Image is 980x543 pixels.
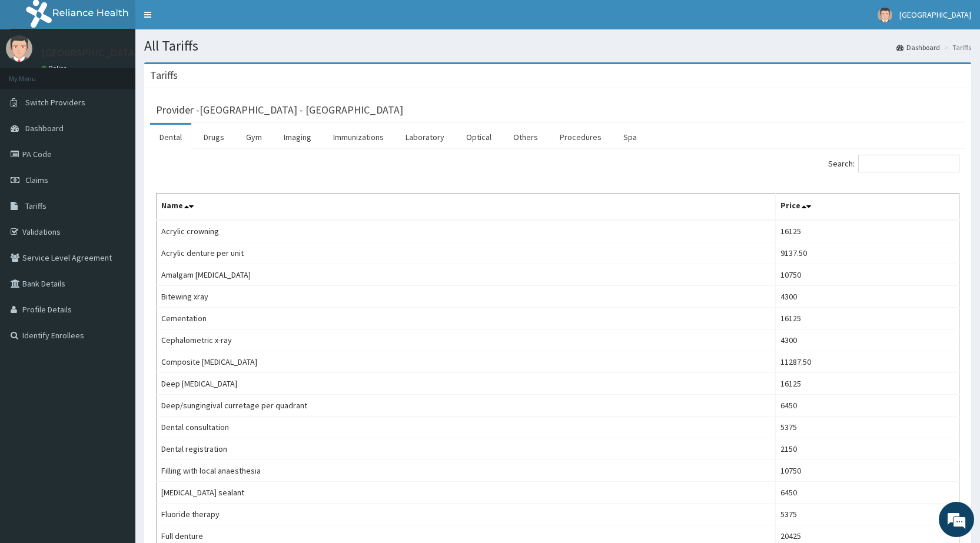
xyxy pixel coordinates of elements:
[858,155,959,172] input: Search:
[775,286,959,308] td: 4300
[775,220,959,242] td: 16125
[150,125,191,149] a: Dental
[878,8,892,22] img: User Image
[899,9,971,20] span: [GEOGRAPHIC_DATA]
[41,48,138,58] p: [GEOGRAPHIC_DATA]
[157,286,776,308] td: Bitewing xray
[896,42,940,52] a: Dashboard
[157,504,776,525] td: Fluoride therapy
[775,504,959,525] td: 5375
[157,482,776,504] td: [MEDICAL_DATA] sealant
[25,123,64,134] span: Dashboard
[775,264,959,286] td: 10750
[828,155,959,172] label: Search:
[150,70,178,81] h3: Tariffs
[144,38,971,54] h1: All Tariffs
[157,220,776,242] td: Acrylic crowning
[157,329,776,351] td: Cephalometric x-ray
[157,373,776,395] td: Deep [MEDICAL_DATA]
[775,329,959,351] td: 4300
[775,194,959,221] th: Price
[157,308,776,329] td: Cementation
[157,242,776,264] td: Acrylic denture per unit
[6,35,32,62] img: User Image
[157,438,776,460] td: Dental registration
[941,42,971,52] li: Tariffs
[396,125,454,149] a: Laboratory
[775,373,959,395] td: 16125
[504,125,547,149] a: Others
[25,97,85,108] span: Switch Providers
[194,125,234,149] a: Drugs
[457,125,501,149] a: Optical
[775,351,959,373] td: 11287.50
[157,460,776,482] td: Filling with local anaesthesia
[274,125,321,149] a: Imaging
[157,395,776,417] td: Deep/sungingival curretage per quadrant
[25,175,48,185] span: Claims
[157,417,776,438] td: Dental consultation
[157,194,776,221] th: Name
[614,125,646,149] a: Spa
[237,125,271,149] a: Gym
[156,105,403,115] h3: Provider - [GEOGRAPHIC_DATA] - [GEOGRAPHIC_DATA]
[25,201,46,211] span: Tariffs
[775,438,959,460] td: 2150
[775,242,959,264] td: 9137.50
[550,125,611,149] a: Procedures
[775,308,959,329] td: 16125
[157,351,776,373] td: Composite [MEDICAL_DATA]
[41,64,69,72] a: Online
[157,264,776,286] td: Amalgam [MEDICAL_DATA]
[775,460,959,482] td: 10750
[775,482,959,504] td: 6450
[775,395,959,417] td: 6450
[775,417,959,438] td: 5375
[324,125,393,149] a: Immunizations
